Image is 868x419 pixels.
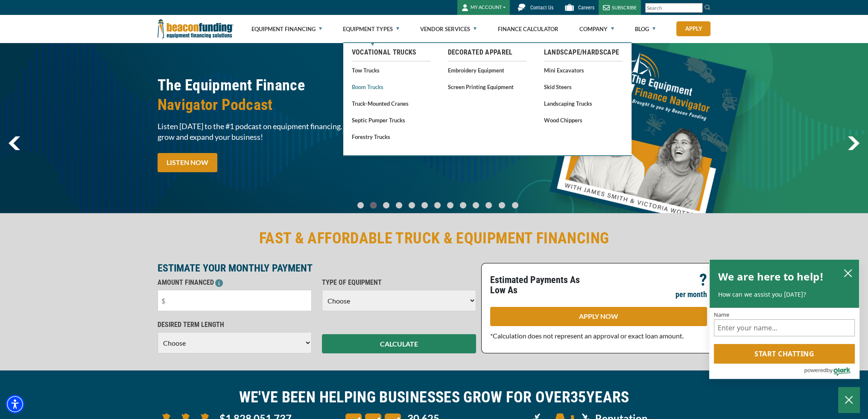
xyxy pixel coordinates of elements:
[579,15,614,43] a: Company
[497,202,507,209] a: Go To Slide 11
[9,136,20,150] img: Left Navigator
[368,202,378,209] a: Go To Slide 1
[432,202,442,209] a: Go To Slide 6
[445,202,455,209] a: Go To Slide 7
[448,81,527,92] a: Screen Printing Equipment
[406,202,417,209] a: Go To Slide 4
[448,47,527,58] a: Decorated Apparel
[490,332,684,340] span: *Calculation does not represent an approval or exact loan amount.
[699,275,707,285] p: ?
[510,202,520,209] a: Go To Slide 12
[483,202,494,209] a: Go To Slide 10
[352,98,431,109] a: Truck-Mounted Cranes
[718,268,824,285] h2: We are here to help!
[251,15,322,43] a: Equipment Financing
[704,4,711,11] img: Search
[419,202,430,209] a: Go To Slide 5
[804,364,859,379] a: Powered by Olark
[158,95,429,115] span: Navigator Podcast
[352,81,431,92] a: Boom Trucks
[645,3,703,13] input: Search
[352,115,431,125] a: Septic Pumper Trucks
[848,136,859,150] a: next
[448,65,527,75] a: Embroidery Equipment
[714,319,855,336] input: Name
[6,395,24,413] div: Accessibility Menu
[841,267,855,279] button: close chatbox
[676,21,710,36] a: Apply
[635,15,655,43] a: Blog
[352,131,431,142] a: Forestry Trucks
[158,153,217,172] a: LISTEN NOW
[838,387,859,413] button: Close Chatbox
[709,259,859,379] div: olark chatbox
[394,202,404,209] a: Go To Slide 3
[158,75,429,115] h2: The Equipment Finance
[471,202,481,209] a: Go To Slide 9
[158,228,711,248] h2: FAST & AFFORDABLE TRUCK & EQUIPMENT FINANCING
[352,47,431,58] a: Vocational Trucks
[804,365,826,376] span: powered
[544,115,623,125] a: Wood Chippers
[490,275,593,295] p: Estimated Payments As Low As
[158,15,234,43] img: Beacon Funding Corporation logo
[458,202,468,209] a: Go To Slide 8
[158,387,711,407] h2: WE'VE BEEN HELPING BUSINESSES GROW FOR OVER YEARS
[490,307,707,326] a: APPLY NOW
[544,47,623,58] a: Landscape/Hardscape
[322,277,476,288] p: TYPE OF EQUIPMENT
[9,136,20,150] a: previous
[497,15,558,43] a: Finance Calculator
[381,202,391,209] a: Go To Slide 2
[694,5,701,12] a: Clear search text
[718,290,850,299] p: How can we assist you [DATE]?
[714,344,855,364] button: Start chatting
[158,290,312,311] input: $
[158,277,312,288] p: AMOUNT FINANCED
[158,320,312,330] p: DESIRED TERM LENGTH
[420,15,476,43] a: Vendor Services
[675,289,707,300] p: per month
[530,5,553,11] span: Contact Us
[848,136,859,150] img: Right Navigator
[578,5,594,11] span: Careers
[343,15,399,43] a: Equipment Types
[158,121,429,142] span: Listen [DATE] to the #1 podcast on equipment financing. Gain insight on how to grow and expand yo...
[158,263,476,273] p: ESTIMATE YOUR MONTHLY PAYMENT
[544,98,623,109] a: Landscaping Trucks
[352,65,431,75] a: Tow Trucks
[322,334,476,353] button: CALCULATE
[544,65,623,75] a: Mini Excavators
[355,202,365,209] a: Go To Slide 0
[544,81,623,92] a: Skid Steers
[570,388,586,406] span: 35
[714,312,855,318] label: Name
[827,365,833,376] span: by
